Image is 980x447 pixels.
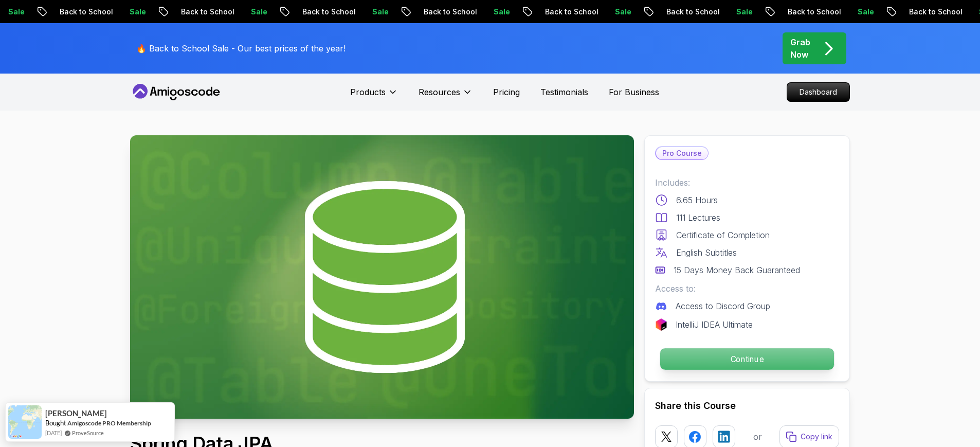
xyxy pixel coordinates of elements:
a: Dashboard [787,82,850,102]
span: Bought [45,419,66,427]
p: 🔥 Back to School Sale - Our best prices of the year! [136,42,346,55]
p: Continue [660,348,834,370]
p: Back to School [29,7,99,17]
p: Sale [585,7,618,17]
p: Sale [827,7,860,17]
img: jetbrains logo [655,318,667,331]
p: Sale [99,7,132,17]
p: Back to School [879,7,949,17]
span: [PERSON_NAME] [45,409,107,418]
a: For Business [609,86,659,98]
p: Sale [221,7,253,17]
p: Back to School [757,7,827,17]
p: Pro Course [656,147,708,159]
p: 6.65 Hours [676,194,718,206]
img: provesource social proof notification image [8,405,42,439]
p: Back to School [515,7,585,17]
p: Access to Discord Group [676,300,770,312]
p: 15 Days Money Back Guaranteed [674,264,800,276]
p: Back to School [272,7,342,17]
p: Dashboard [787,83,849,101]
button: Resources [419,86,473,106]
p: Copy link [801,432,832,442]
p: English Subtitles [676,246,737,259]
a: Testimonials [540,86,588,98]
a: Amigoscode PRO Membership [67,419,151,427]
p: Back to School [393,7,463,17]
p: Certificate of Completion [676,229,770,241]
p: Sale [463,7,496,17]
span: [DATE] [45,428,62,437]
button: Continue [660,348,834,370]
p: Sale [706,7,739,17]
p: Back to School [151,7,221,17]
p: Grab Now [790,36,810,61]
p: Includes: [655,176,839,189]
p: 111 Lectures [676,211,720,224]
button: Products [350,86,398,106]
p: or [753,431,762,443]
p: Sale [342,7,375,17]
h2: Share this Course [655,399,839,413]
p: IntelliJ IDEA Ultimate [676,318,753,331]
a: ProveSource [72,428,104,437]
p: Products [350,86,386,98]
p: Back to School [636,7,706,17]
p: Access to: [655,282,839,295]
p: Resources [419,86,460,98]
a: Pricing [493,86,520,98]
img: spring-data-jpa_thumbnail [130,135,634,419]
